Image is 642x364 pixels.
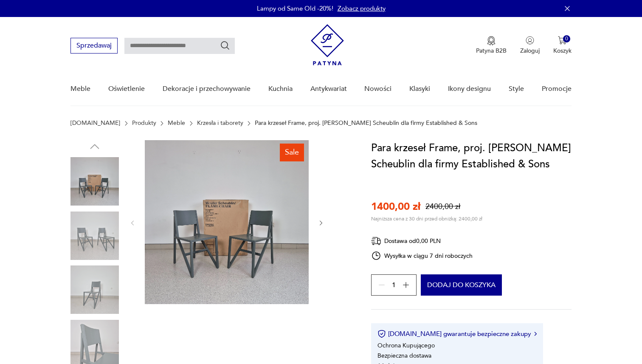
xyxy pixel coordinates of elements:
[553,36,572,55] button: 0Koszyk
[542,73,572,105] a: Promocje
[70,265,119,314] img: Zdjęcie produktu Para krzeseł Frame, proj. Wouter Scheublin dla firmy Established & Sons
[377,352,431,360] li: Bezpieczna dostawa
[197,120,243,127] a: Krzesła i taborety
[280,144,304,161] div: Sale
[371,236,381,246] img: Ikona dostawy
[377,341,435,350] li: Ochrona Kupującego
[145,140,309,304] img: Zdjęcie produktu Para krzeseł Frame, proj. Wouter Scheublin dla firmy Established & Sons
[425,201,460,212] p: 2400,00 zł
[563,35,570,42] div: 0
[163,73,251,105] a: Dekoracje i przechowywanie
[526,36,534,45] img: Ikonka użytkownika
[534,332,537,336] img: Ikona strzałki w prawo
[70,120,120,127] a: [DOMAIN_NAME]
[310,73,347,105] a: Antykwariat
[553,47,572,55] p: Koszyk
[364,73,391,105] a: Nowości
[448,73,491,105] a: Ikony designu
[409,73,430,105] a: Klasyki
[70,38,118,54] button: Sprzedawaj
[509,73,524,105] a: Style
[476,36,507,55] button: Patyna B2B
[371,200,420,214] p: 1400,00 zł
[70,43,118,49] a: Sprzedawaj
[487,36,496,45] img: Ikona medalu
[70,157,119,206] img: Zdjęcie produktu Para krzeseł Frame, proj. Wouter Scheublin dla firmy Established & Sons
[520,47,540,55] p: Zaloguj
[371,215,482,222] p: Najniższa cena z 30 dni przed obniżką: 2400,00 zł
[311,24,344,65] img: Patyna - sklep z meblami i dekoracjami vintage
[421,274,502,296] button: Dodaj do koszyka
[520,36,540,55] button: Zaloguj
[476,36,507,55] a: Ikona medaluPatyna B2B
[338,4,386,13] a: Zobacz produkty
[255,120,477,127] p: Para krzeseł Frame, proj. [PERSON_NAME] Scheublin dla firmy Established & Sons
[70,212,119,260] img: Zdjęcie produktu Para krzeseł Frame, proj. Wouter Scheublin dla firmy Established & Sons
[392,282,396,288] span: 1
[558,36,566,45] img: Ikona koszyka
[70,73,90,105] a: Meble
[377,330,386,338] img: Ikona certyfikatu
[268,73,293,105] a: Kuchnia
[257,4,333,13] p: Lampy od Same Old -20%!
[371,251,473,261] div: Wysyłka w ciągu 7 dni roboczych
[371,236,473,246] div: Dostawa od 0,00 PLN
[371,140,572,172] h1: Para krzeseł Frame, proj. [PERSON_NAME] Scheublin dla firmy Established & Sons
[168,120,185,127] a: Meble
[377,330,537,338] button: [DOMAIN_NAME] gwarantuje bezpieczne zakupy
[476,47,507,55] p: Patyna B2B
[132,120,156,127] a: Produkty
[220,40,230,51] button: Szukaj
[108,73,145,105] a: Oświetlenie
